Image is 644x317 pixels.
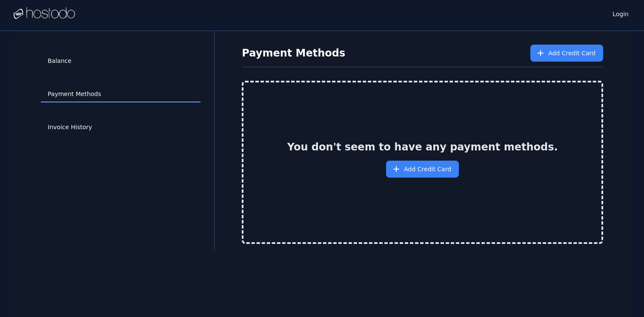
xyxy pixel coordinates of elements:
a: Invoice History [41,119,200,136]
button: Add Credit Card [386,161,459,178]
h1: Payment Methods [242,46,345,60]
a: Login [611,8,630,18]
a: Balance [41,53,200,69]
span: Add Credit Card [548,49,595,57]
button: Add Credit Card [530,45,603,62]
h2: You don't seem to have any payment methods. [287,140,558,154]
a: Payment Methods [41,86,200,102]
img: Logo [14,7,75,20]
span: Add Credit Card [404,165,451,173]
